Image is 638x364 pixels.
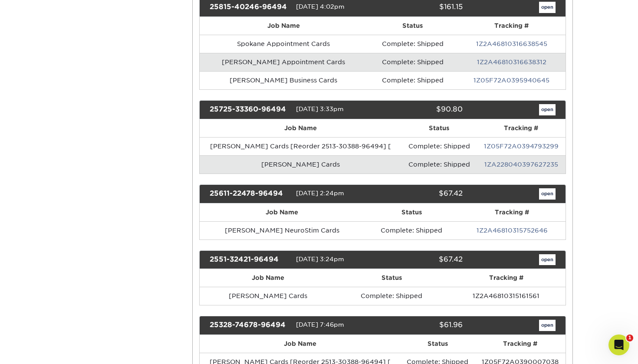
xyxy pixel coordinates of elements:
[200,155,402,174] td: [PERSON_NAME] Cards
[539,188,556,200] a: open
[477,227,548,234] a: 1Z2A46810315752646
[376,254,469,266] div: $67.42
[200,137,402,155] td: [PERSON_NAME] Cards [Reorder 2513-30388-96494] [
[200,71,368,89] td: [PERSON_NAME] Business Cards
[402,155,477,174] td: Complete: Shipped
[376,104,469,115] div: $90.80
[457,17,566,35] th: Tracking #
[459,203,566,221] th: Tracking #
[203,104,296,115] div: 25725-33360-96494
[447,269,566,287] th: Tracking #
[539,2,556,13] a: open
[539,254,556,266] a: open
[200,17,368,35] th: Job Name
[376,2,469,13] div: $161.15
[402,119,477,137] th: Status
[368,71,457,89] td: Complete: Shipped
[368,17,457,35] th: Status
[476,40,547,47] a: 1Z2A46810316638545
[336,287,447,305] td: Complete: Shipped
[376,188,469,200] div: $67.42
[477,59,546,66] a: 1Z2A46810316638312
[365,221,459,239] td: Complete: Shipped
[626,334,633,341] span: 1
[539,320,556,331] a: open
[484,161,558,168] a: 1ZA228040397627235
[203,188,296,200] div: 25611-22478-96494
[539,104,556,115] a: open
[402,137,477,155] td: Complete: Shipped
[296,105,344,112] span: [DATE] 3:33pm
[200,221,365,239] td: [PERSON_NAME] NeuroStim Cards
[365,203,459,221] th: Status
[608,334,629,355] iframe: Intercom live chat
[2,338,74,361] iframe: Google Customer Reviews
[401,335,475,353] th: Status
[296,321,344,328] span: [DATE] 7:46pm
[200,53,368,71] td: [PERSON_NAME] Appointment Cards
[376,320,469,331] div: $61.96
[200,203,365,221] th: Job Name
[203,254,296,266] div: 2551-32421-96494
[336,269,447,287] th: Status
[200,119,402,137] th: Job Name
[477,119,566,137] th: Tracking #
[474,77,549,84] a: 1Z05F72A0395940645
[368,35,457,53] td: Complete: Shipped
[484,143,559,150] a: 1Z05F72A0394793299
[296,256,344,262] span: [DATE] 3:24pm
[203,320,296,331] div: 25328-74678-96494
[475,335,566,353] th: Tracking #
[200,287,337,305] td: [PERSON_NAME] Cards
[296,3,345,10] span: [DATE] 4:02pm
[200,335,401,353] th: Job Name
[368,53,457,71] td: Complete: Shipped
[296,190,344,197] span: [DATE] 2:24pm
[447,287,566,305] td: 1Z2A46810315161561
[200,269,337,287] th: Job Name
[203,2,296,13] div: 25815-40246-96494
[200,35,368,53] td: Spokane Appointment Cards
